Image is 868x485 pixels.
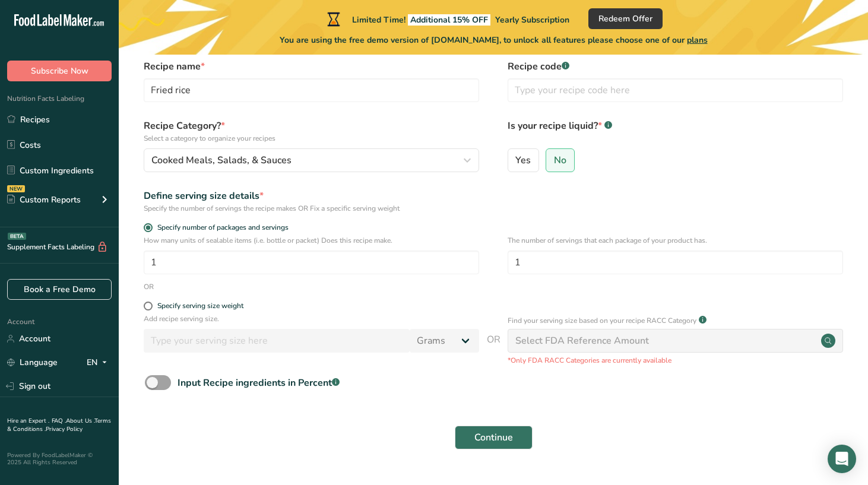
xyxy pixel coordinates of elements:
div: Custom Reports [7,194,81,206]
a: FAQ . [52,417,66,425]
div: Specify serving size weight [157,302,243,310]
div: Open Intercom Messenger [828,445,856,473]
a: Terms & Conditions . [7,417,111,433]
a: Hire an Expert . [7,417,49,425]
span: OR [487,332,500,366]
p: Add recipe serving size. [144,313,479,324]
a: Book a Free Demo [7,279,112,300]
span: You are using the free demo version of [DOMAIN_NAME], to unlock all features please choose one of... [280,34,708,46]
div: OR [144,281,154,292]
div: Powered By FoodLabelMaker © 2025 All Rights Reserved [7,452,112,466]
p: The number of servings that each package of your product has. [508,235,843,246]
a: About Us . [66,417,94,425]
button: Redeem Offer [588,8,663,29]
button: Cooked Meals, Salads, & Sauces [144,148,479,172]
span: plans [687,34,708,46]
span: No [554,154,566,166]
p: How many units of sealable items (i.e. bottle or packet) Does this recipe make. [144,235,479,246]
input: Type your recipe name here [144,78,479,102]
span: Continue [474,430,513,445]
button: Subscribe Now [7,61,112,81]
input: Type your serving size here [144,329,410,353]
span: Cooked Meals, Salads, & Sauces [151,153,292,167]
div: BETA [8,233,26,240]
div: Specify the number of servings the recipe makes OR Fix a specific serving weight [144,203,479,214]
span: Yes [515,154,531,166]
a: Language [7,352,58,373]
label: Is your recipe liquid? [508,119,843,144]
input: Type your recipe code here [508,78,843,102]
span: Subscribe Now [31,65,88,77]
label: Recipe Category? [144,119,479,144]
a: Privacy Policy [46,425,83,433]
p: Select a category to organize your recipes [144,133,479,144]
span: Additional 15% OFF [408,14,490,26]
div: NEW [7,185,25,192]
span: Redeem Offer [598,12,652,25]
div: EN [87,356,112,370]
div: Select FDA Reference Amount [515,334,649,348]
p: *Only FDA RACC Categories are currently available [508,355,843,366]
div: Input Recipe ingredients in Percent [178,376,340,390]
div: Define serving size details [144,189,479,203]
p: Find your serving size based on your recipe RACC Category [508,315,696,326]
label: Recipe code [508,59,843,74]
label: Recipe name [144,59,479,74]
span: Yearly Subscription [495,14,569,26]
button: Continue [455,426,533,449]
div: Limited Time! [325,12,569,26]
span: Specify number of packages and servings [153,223,289,232]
